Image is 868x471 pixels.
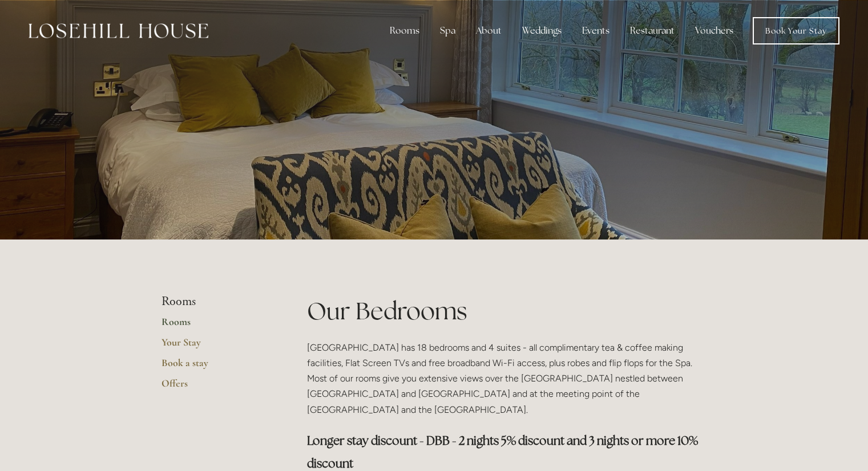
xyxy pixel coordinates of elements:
h1: Our Bedrooms [307,294,707,328]
div: Restaurant [621,19,684,42]
p: [GEOGRAPHIC_DATA] has 18 bedrooms and 4 suites - all complimentary tea & coffee making facilities... [307,340,707,417]
li: Rooms [162,294,271,309]
a: Vouchers [686,19,742,42]
div: Rooms [381,19,429,42]
a: Offers [162,377,271,397]
div: Events [573,19,619,42]
img: Losehill House [29,23,208,38]
div: Weddings [513,19,571,42]
a: Rooms [162,315,271,336]
div: About [467,19,511,42]
a: Book Your Stay [753,17,839,44]
a: Your Stay [162,336,271,356]
strong: Longer stay discount - DBB - 2 nights 5% discount and 3 nights or more 10% discount [307,433,700,471]
a: Book a stay [162,356,271,377]
div: Spa [431,19,465,42]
